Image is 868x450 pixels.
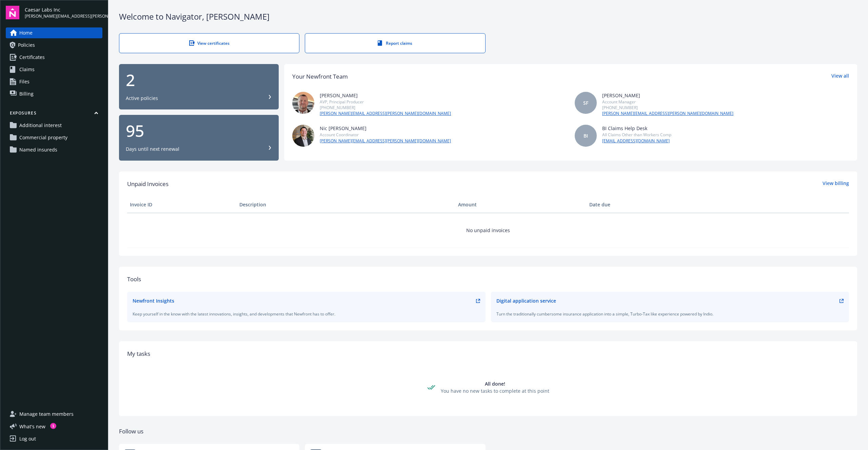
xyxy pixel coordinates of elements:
[6,64,102,75] a: Claims
[320,92,451,99] div: [PERSON_NAME]
[25,13,102,19] span: [PERSON_NAME][EMAIL_ADDRESS][PERSON_NAME]
[126,146,179,152] div: Days until next renewal
[602,125,671,132] div: BI Claims Help Desk
[126,72,272,88] div: 2
[320,99,451,105] div: AVP, Principal Producer
[441,380,549,387] div: All done!
[441,387,549,394] div: You have no new tasks to complete at this point
[831,72,849,81] a: View all
[19,27,33,38] span: Home
[602,92,733,99] div: [PERSON_NAME]
[19,52,45,63] span: Certificates
[320,105,451,110] div: [PHONE_NUMBER]
[119,115,279,161] button: 95Days until next renewal
[127,180,169,188] span: Unpaid Invoices
[319,40,471,46] div: Report claims
[320,138,451,144] a: [PERSON_NAME][EMAIL_ADDRESS][PERSON_NAME][DOMAIN_NAME]
[19,423,45,430] span: What ' s new
[127,275,849,284] div: Tools
[126,123,272,139] div: 95
[133,311,480,317] div: Keep yourself in the know with the latest innovations, insights, and developments that Newfront h...
[6,88,102,99] a: Billing
[127,197,237,213] th: Invoice ID
[6,27,102,38] a: Home
[602,138,671,144] a: [EMAIL_ADDRESS][DOMAIN_NAME]
[126,95,158,102] div: Active policies
[133,40,285,46] div: View certificates
[292,92,314,114] img: photo
[292,72,348,81] div: Your Newfront Team
[587,197,696,213] th: Date due
[19,433,36,444] div: Log out
[19,76,29,87] span: Files
[19,120,62,131] span: Additional interest
[127,349,849,358] div: My tasks
[602,105,733,110] div: [PHONE_NUMBER]
[6,76,102,87] a: Files
[25,6,102,19] button: Caesar Labs Inc[PERSON_NAME][EMAIL_ADDRESS][PERSON_NAME]
[50,423,56,429] div: 1
[19,88,34,99] span: Billing
[119,64,279,110] button: 2Active policies
[133,297,174,304] div: Newfront Insights
[455,197,587,213] th: Amount
[320,132,451,138] div: Account Coordinator
[237,197,455,213] th: Description
[496,297,556,304] div: Digital application service
[119,427,857,436] div: Follow us
[320,110,451,117] a: [PERSON_NAME][EMAIL_ADDRESS][PERSON_NAME][DOMAIN_NAME]
[6,423,56,430] button: What's new1
[6,409,102,420] a: Manage team members
[823,180,849,188] a: View billing
[6,144,102,155] a: Named insureds
[119,11,857,22] div: Welcome to Navigator , [PERSON_NAME]
[19,409,74,420] span: Manage team members
[6,6,19,19] img: navigator-logo.svg
[6,52,102,63] a: Certificates
[320,125,451,132] div: Nic [PERSON_NAME]
[584,132,588,139] span: BI
[19,132,67,143] span: Commercial property
[583,99,588,106] span: SF
[6,132,102,143] a: Commercial property
[602,132,671,138] div: All Claims Other than Workers Comp
[292,125,314,147] img: photo
[127,213,849,247] td: No unpaid invoices
[18,40,35,50] span: Policies
[602,99,733,105] div: Account Manager
[19,64,35,75] span: Claims
[19,144,57,155] span: Named insureds
[6,40,102,50] a: Policies
[602,110,733,117] a: [PERSON_NAME][EMAIL_ADDRESS][PERSON_NAME][DOMAIN_NAME]
[496,311,844,317] div: Turn the traditionally cumbersome insurance application into a simple, Turbo-Tax like experience ...
[6,110,102,119] button: Exposures
[305,33,485,53] a: Report claims
[6,120,102,131] a: Additional interest
[119,33,299,53] a: View certificates
[25,6,102,13] span: Caesar Labs Inc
